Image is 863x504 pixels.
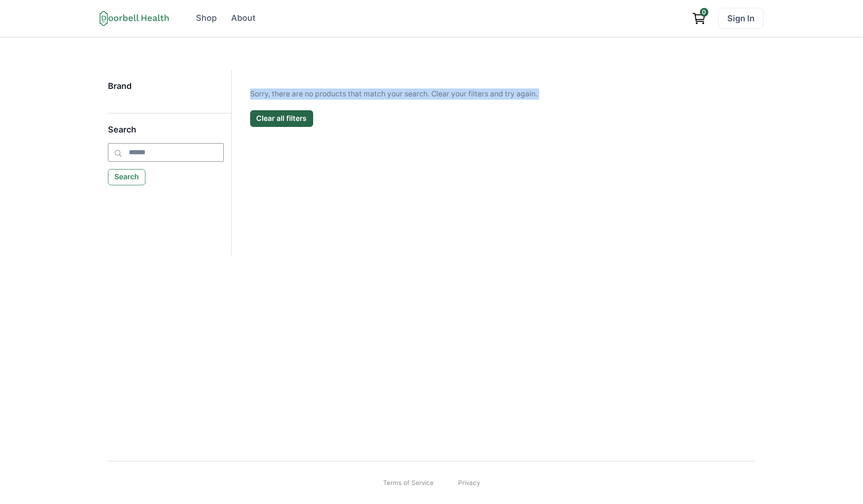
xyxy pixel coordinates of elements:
[108,125,224,143] h5: Search
[250,88,737,100] p: Sorry, there are no products that match your search. Clear your filters and try again.
[458,478,480,487] a: Privacy
[108,81,224,100] h5: Brand
[190,8,223,29] a: Shop
[718,8,763,29] a: Sign In
[250,110,313,127] button: Clear all filters
[383,478,434,487] a: Terms of Service
[687,8,711,29] a: View cart
[225,8,262,29] a: About
[231,12,256,25] div: About
[196,12,217,25] div: Shop
[700,8,708,16] span: 0
[108,169,146,186] button: Search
